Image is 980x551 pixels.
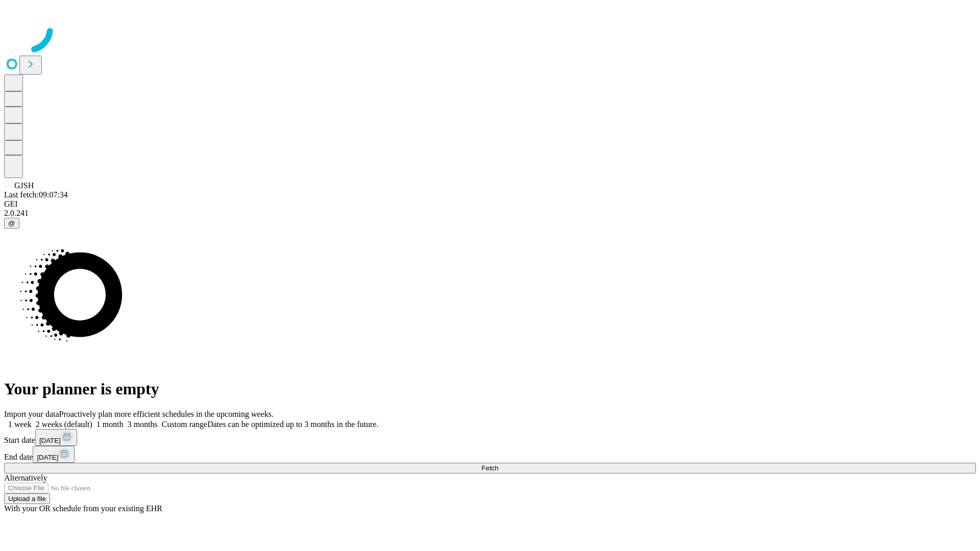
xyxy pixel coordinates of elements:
[4,463,976,473] button: Fetch
[4,209,976,218] div: 2.0.241
[4,504,162,513] span: With your OR schedule from your existing EHR
[128,420,158,429] span: 3 months
[39,437,61,444] span: [DATE]
[36,420,92,429] span: 2 weeks (default)
[4,218,19,229] button: @
[8,219,15,227] span: @
[59,410,274,418] span: Proactively plan more efficient schedules in the upcoming weeks.
[481,464,498,472] span: Fetch
[8,420,32,429] span: 1 week
[207,420,378,429] span: Dates can be optimized up to 3 months in the future.
[35,429,77,446] button: [DATE]
[4,199,976,209] div: GEI
[96,420,124,429] span: 1 month
[4,380,976,398] h1: Your planner is empty
[4,473,47,482] span: Alternatively
[37,454,58,461] span: [DATE]
[4,429,976,446] div: Start date
[14,181,34,190] span: GJSH
[4,446,976,463] div: End date
[4,410,59,418] span: Import your data
[4,493,50,504] button: Upload a file
[162,420,207,429] span: Custom range
[4,190,68,199] span: Last fetch: 09:07:34
[33,446,75,463] button: [DATE]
